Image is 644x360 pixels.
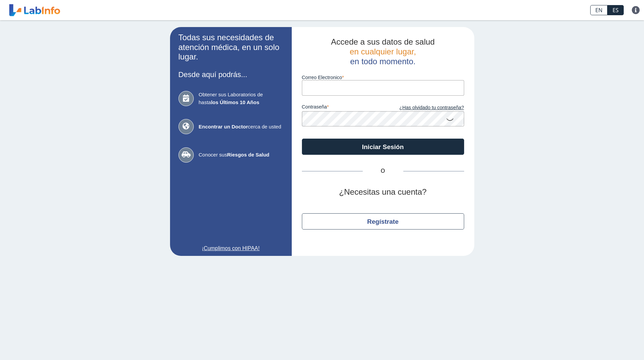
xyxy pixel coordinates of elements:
h2: ¿Necesitas una cuenta? [302,187,464,197]
span: Conocer sus [199,151,283,159]
b: Riesgos de Salud [227,152,269,158]
span: Accede a sus datos de salud [331,37,435,46]
span: cerca de usted [199,123,283,131]
button: Iniciar Sesión [302,139,464,155]
h2: Todas sus necesidades de atención médica, en un solo lugar. [178,33,283,62]
b: Encontrar un Doctor [199,124,248,129]
label: Correo Electronico [302,75,464,80]
a: EN [590,5,607,15]
a: ES [607,5,624,15]
span: en cualquier lugar, [350,47,416,56]
label: contraseña [302,104,383,112]
h3: Desde aquí podrás... [178,70,283,79]
a: ¿Has olvidado tu contraseña? [383,104,464,112]
span: en todo momento. [350,57,415,66]
button: Regístrate [302,213,464,230]
b: los Últimos 10 Años [211,99,259,105]
span: Obtener sus Laboratorios de hasta [199,91,283,106]
span: O [363,167,403,175]
a: ¡Cumplimos con HIPAA! [178,244,283,253]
